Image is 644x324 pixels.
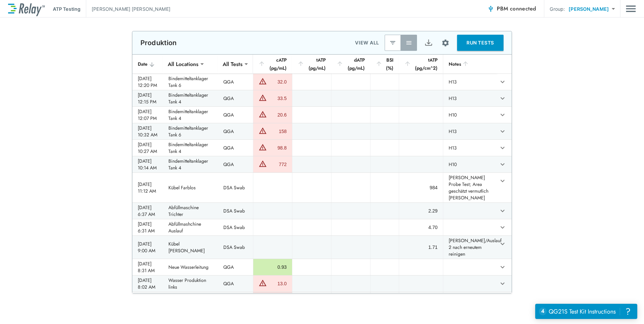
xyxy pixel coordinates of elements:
[218,259,253,275] td: QGA
[163,74,218,90] td: Bindemitteltanklager Tank 6
[138,141,158,155] div: [DATE] 10:27 AM
[140,39,177,47] p: Produktion
[218,140,253,156] td: QGA
[218,236,253,259] td: DSA Swab
[163,123,218,139] td: Bindemitteltanklager Tank 6
[8,2,45,16] img: LuminUltra Relay
[218,74,253,90] td: QGA
[259,264,287,270] div: 0.93
[163,173,218,202] td: Kübel Farblos
[497,93,508,104] button: expand row
[268,111,287,118] div: 20.6
[259,94,267,102] img: Warning
[497,76,508,88] button: expand row
[336,56,365,72] div: dATP (pg/mL)
[497,261,508,273] button: expand row
[437,34,454,52] button: Site setup
[497,159,508,170] button: expand row
[405,244,438,251] div: 1.71
[497,205,508,217] button: expand row
[376,56,393,72] div: BSI (%)
[268,280,287,287] div: 13.0
[53,5,80,12] p: ATP Testing
[405,224,438,231] div: 4.70
[259,77,267,85] img: Warning
[443,173,497,202] td: [PERSON_NAME] Probe Test; Area geschätzt vermutlich [PERSON_NAME]
[138,181,158,194] div: [DATE] 11:12 AM
[297,56,325,72] div: tATP (pg/mL)
[218,292,253,308] td: QGA
[449,60,491,68] div: Notes
[389,39,396,46] img: Latest
[420,35,437,51] button: Export
[497,222,508,233] button: expand row
[218,219,253,235] td: DSA Swab
[535,304,637,319] iframe: Resource center
[138,108,158,122] div: [DATE] 12:07 PM
[457,35,504,51] button: RUN TESTS
[163,140,218,156] td: Bindemitteltanklager Tank 4
[163,203,218,219] td: Abfüllmaschine Trichter
[497,175,508,187] button: expand row
[132,55,163,74] th: Date
[497,238,508,250] button: expand row
[405,207,438,214] div: 2.29
[404,56,438,72] div: tATP (pg/cm^2)
[92,5,170,12] p: [PERSON_NAME] [PERSON_NAME]
[138,260,158,274] div: [DATE] 8:31 AM
[443,74,497,90] td: H13
[497,142,508,154] button: expand row
[405,184,438,191] div: 984
[163,90,218,106] td: Bindemitteltanklager Tank 4
[138,240,158,254] div: [DATE] 9:00 AM
[163,57,203,71] div: All Locations
[550,5,565,12] p: Group:
[258,56,287,72] div: cATP (pg/mL)
[259,160,267,168] img: Warning
[138,92,158,105] div: [DATE] 12:15 PM
[626,2,636,15] img: Drawer Icon
[268,128,287,135] div: 158
[259,110,267,118] img: Warning
[138,125,158,138] div: [DATE] 10:32 AM
[497,278,508,289] button: expand row
[163,292,218,308] td: Wasser Produktion links
[259,279,267,287] img: Warning
[218,57,247,71] div: All Tests
[626,2,636,15] button: Main menu
[138,221,158,234] div: [DATE] 6:31 AM
[443,107,497,123] td: H10
[268,78,287,85] div: 32.0
[138,204,158,218] div: [DATE] 6:37 AM
[268,144,287,151] div: 98.8
[163,276,218,292] td: Wasser Produktion links
[487,5,494,12] img: Connected Icon
[443,140,497,156] td: H13
[268,161,287,168] div: 772
[268,95,287,102] div: 33.5
[485,2,539,15] button: PBM connected
[355,39,379,47] p: VIEW ALL
[138,158,158,171] div: [DATE] 10:14 AM
[259,143,267,151] img: Warning
[443,90,497,106] td: H13
[163,236,218,259] td: Kübel [PERSON_NAME]
[497,126,508,137] button: expand row
[218,90,253,106] td: QGA
[218,156,253,172] td: QGA
[138,75,158,89] div: [DATE] 12:20 PM
[163,107,218,123] td: Bindemitteltanklager Tank 4
[138,277,158,290] div: [DATE] 8:02 AM
[443,156,497,172] td: H10
[218,123,253,139] td: QGA
[218,173,253,202] td: DSA Swab
[218,107,253,123] td: QGA
[443,123,497,139] td: H13
[163,156,218,172] td: Bindemitteltanklager Tank 4
[218,276,253,292] td: QGA
[497,4,536,13] span: PBM
[424,39,433,47] img: Export Icon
